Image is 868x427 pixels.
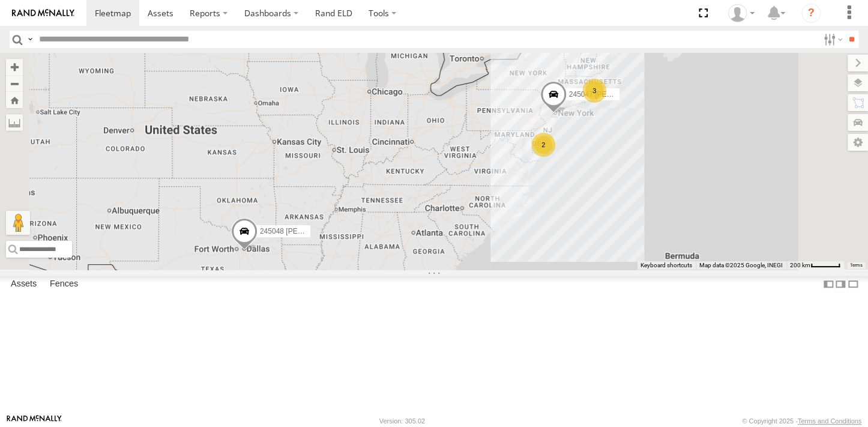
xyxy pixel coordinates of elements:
[6,114,23,131] label: Measure
[582,79,606,103] div: 3
[822,276,834,293] label: Dock Summary Table to the Left
[12,9,74,17] img: rand-logo.svg
[742,417,861,425] div: © Copyright 2025 -
[6,59,23,75] button: Zoom in
[640,261,692,270] button: Keyboard shortcuts
[786,261,844,270] button: Map Scale: 200 km per 46 pixels
[850,262,863,267] a: Terms
[798,417,861,425] a: Terms and Conditions
[5,276,43,293] label: Assets
[6,75,23,92] button: Zoom out
[569,91,654,99] span: 245047 [PERSON_NAME]
[790,262,810,268] span: 200 km
[6,92,23,108] button: Zoom Home
[7,415,62,427] a: Visit our Website
[531,133,555,157] div: 2
[819,31,845,48] label: Search Filter Options
[6,211,30,235] button: Drag Pegman onto the map to open Street View
[260,228,345,236] span: 245048 [PERSON_NAME]
[847,276,859,293] label: Hide Summary Table
[724,4,759,22] div: Dale Gerhard
[699,262,783,268] span: Map data ©2025 Google, INEGI
[379,417,425,425] div: Version: 305.02
[44,276,84,293] label: Fences
[801,4,821,23] i: ?
[834,276,846,293] label: Dock Summary Table to the Right
[25,31,35,48] label: Search Query
[848,134,868,151] label: Map Settings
